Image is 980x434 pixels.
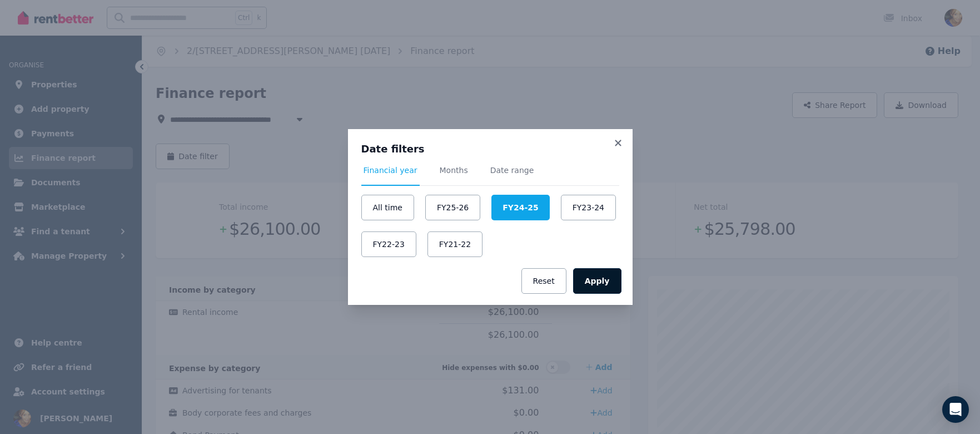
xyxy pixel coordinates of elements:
span: Financial year [364,165,417,176]
button: FY23-24 [561,195,616,220]
span: Months [440,165,468,176]
button: FY21-22 [427,231,482,257]
div: Open Intercom Messenger [942,396,969,423]
button: FY25-26 [425,195,480,220]
button: FY24-25 [491,195,549,220]
button: All time [361,195,414,220]
span: Date range [490,165,534,176]
button: FY22-23 [361,231,416,257]
nav: Tabs [361,165,619,186]
button: Reset [521,268,566,294]
button: Apply [573,268,621,294]
h3: Date filters [361,142,619,156]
